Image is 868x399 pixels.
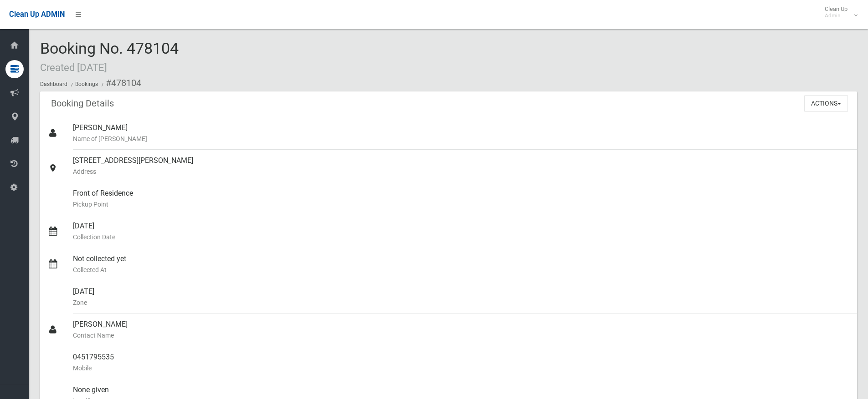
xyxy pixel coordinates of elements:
small: Created [DATE] [40,61,107,73]
small: Pickup Point [73,199,850,210]
span: Clean Up [820,5,857,19]
header: Booking Details [40,95,125,112]
small: Collected At [73,264,850,275]
small: Collection Date [73,232,850,242]
li: #478104 [99,75,141,91]
span: Clean Up ADMIN [9,10,65,19]
button: Actions [804,95,848,112]
div: [DATE] [73,281,850,313]
small: Name of [PERSON_NAME] [73,133,850,144]
div: [PERSON_NAME] [73,313,850,346]
div: [STREET_ADDRESS][PERSON_NAME] [73,150,850,182]
small: Contact Name [73,330,850,341]
a: Bookings [75,81,98,87]
div: 0451795535 [73,346,850,379]
small: Admin [825,12,847,19]
a: Dashboard [40,81,67,87]
small: Address [73,166,850,177]
div: Not collected yet [73,248,850,281]
div: Front of Residence [73,182,850,215]
small: Zone [73,297,850,308]
div: [DATE] [73,215,850,248]
small: Mobile [73,363,850,374]
span: Booking No. 478104 [40,39,179,75]
div: [PERSON_NAME] [73,117,850,150]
